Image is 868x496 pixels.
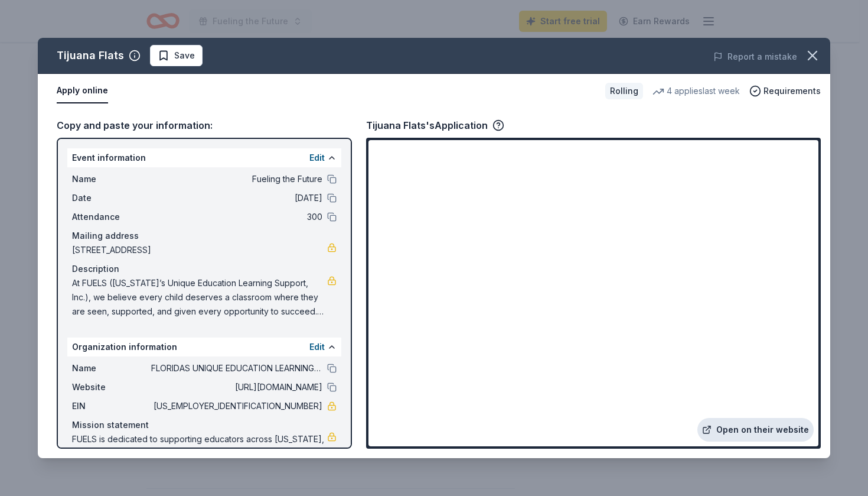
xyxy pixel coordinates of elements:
[309,151,325,165] button: Edit
[174,48,195,63] span: Save
[151,210,322,224] span: 300
[72,243,327,257] span: [STREET_ADDRESS]
[151,380,322,394] span: [URL][DOMAIN_NAME]
[151,361,322,375] span: FLORIDAS UNIQUE EDUCATION LEARNING SUPPORT INC
[366,118,504,133] div: Tijuana Flats's Application
[151,191,322,205] span: [DATE]
[763,84,821,98] span: Requirements
[652,84,740,98] div: 4 applies last week
[72,172,151,186] span: Name
[57,79,108,103] button: Apply online
[72,418,337,432] div: Mission statement
[72,276,327,319] span: At FUELS ([US_STATE]’s Unique Education Learning Support, Inc.), we believe every child deserves ...
[151,172,322,186] span: Fueling the Future
[605,83,643,99] div: Rolling
[309,340,325,354] button: Edit
[749,84,821,98] button: Requirements
[150,45,203,66] button: Save
[72,361,151,375] span: Name
[72,229,337,243] div: Mailing address
[72,191,151,205] span: Date
[72,399,151,413] span: EIN
[713,50,797,64] button: Report a mistake
[72,262,337,276] div: Description
[67,338,341,356] div: Organization information
[151,399,322,413] span: [US_EMPLOYER_IDENTIFICATION_NUMBER]
[57,118,352,133] div: Copy and paste your information:
[67,148,341,167] div: Event information
[72,210,151,224] span: Attendance
[697,418,814,442] a: Open on their website
[57,46,124,65] div: Tijuana Flats
[72,432,327,475] span: FUELS is dedicated to supporting educators across [US_STATE], providing essential resources to he...
[72,380,151,394] span: Website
